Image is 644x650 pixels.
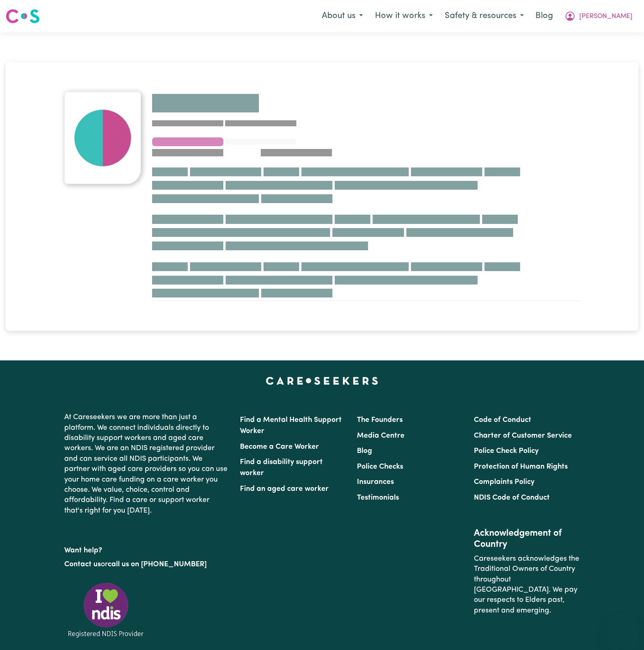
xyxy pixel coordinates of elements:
button: Safety & resources [439,6,530,26]
h2: Acknowledgement of Country [474,528,580,550]
iframe: Button to launch messaging window [607,613,637,643]
a: Blog [357,447,372,455]
a: Insurances [357,478,394,486]
img: Careseekers logo [6,8,40,25]
button: How it works [369,6,439,26]
a: Media Centre [357,432,405,440]
a: Blog [530,6,558,26]
a: Find an aged care worker [240,485,329,493]
p: Want help? [64,542,229,556]
a: Careseekers logo [6,6,40,27]
a: Careseekers home page [266,377,378,384]
button: About us [316,6,369,26]
p: At Careseekers we are more than just a platform. We connect individuals directly to disability su... [64,409,229,520]
a: Protection of Human Rights [474,463,568,470]
button: My Account [558,6,638,26]
a: Police Checks [357,463,403,470]
a: Police Check Policy [474,447,539,455]
a: NDIS Code of Conduct [474,494,550,501]
p: Careseekers acknowledges the Traditional Owners of Country throughout [GEOGRAPHIC_DATA]. We pay o... [474,550,580,619]
a: Complaints Policy [474,478,534,486]
a: Find a Mental Health Support Worker [240,416,342,435]
a: Become a Care Worker [240,443,319,451]
a: Code of Conduct [474,416,531,424]
a: Contact us [64,561,101,568]
span: [PERSON_NAME] [579,12,632,22]
a: The Founders [357,416,403,424]
p: or [64,556,229,573]
img: Registered NDIS provider [64,581,147,639]
a: call us on [PHONE_NUMBER] [108,561,207,568]
a: Charter of Customer Service [474,432,572,440]
a: Testimonials [357,494,399,501]
a: Find a disability support worker [240,458,323,477]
